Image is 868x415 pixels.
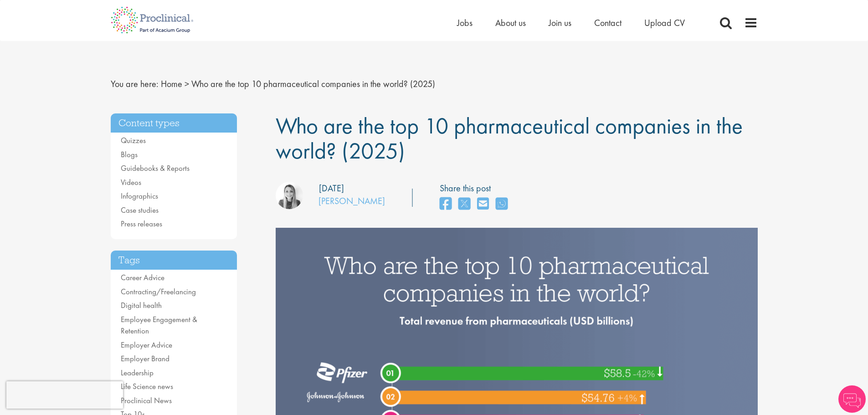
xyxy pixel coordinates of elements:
a: Employer Brand [121,354,169,364]
a: Leadership [121,368,154,378]
a: share on facebook [440,195,452,214]
a: Career Advice [121,272,164,282]
a: breadcrumb link [161,78,182,90]
a: Guidebooks & Reports [121,163,190,173]
a: Videos [121,177,141,187]
a: Proclinical News [121,395,172,405]
a: Contact [594,17,621,29]
a: Digital health [121,300,162,310]
a: Upload CV [644,17,685,29]
a: Press releases [121,219,162,229]
a: Infographics [121,191,158,201]
img: Chatbot [838,385,866,413]
a: Quizzes [121,135,146,145]
a: [PERSON_NAME] [318,195,385,207]
label: Share this post [440,182,512,195]
a: share on email [477,195,489,214]
a: Join us [549,17,571,29]
h3: Tags [111,251,237,270]
span: > [185,78,189,90]
span: You are here: [111,78,159,90]
a: share on twitter [458,195,470,214]
a: Contracting/Freelancing [121,287,196,297]
a: Life Science news [121,381,173,391]
a: About us [495,17,526,29]
iframe: reCAPTCHA [6,381,123,409]
span: Who are the top 10 pharmaceutical companies in the world? (2025) [191,78,435,90]
a: share on whats app [496,195,508,214]
a: Employer Advice [121,340,172,350]
span: Who are the top 10 pharmaceutical companies in the world? (2025) [276,111,743,165]
a: Blogs [121,149,138,159]
div: [DATE] [319,182,344,195]
a: Case studies [121,205,159,215]
a: Employee Engagement & Retention [121,314,197,336]
h3: Content types [111,113,237,133]
a: Jobs [457,17,473,29]
img: Hannah Burke [276,182,303,209]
